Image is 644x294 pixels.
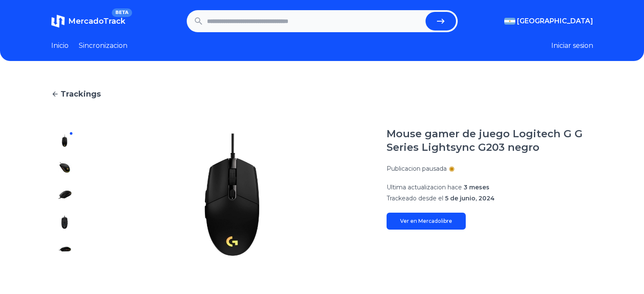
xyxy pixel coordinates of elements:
[551,41,593,51] button: Iniciar sesion
[95,127,370,263] img: Mouse gamer de juego Logitech G G Series Lightsync G203 negro
[51,14,65,28] img: MercadoTrack
[68,17,125,26] span: MercadoTrack
[51,14,125,28] a: MercadoTrackBETA
[58,161,72,175] img: Mouse gamer de juego Logitech G G Series Lightsync G203 negro
[387,183,462,191] span: Ultima actualizacion hace
[387,213,466,230] a: Ver en Mercadolibre
[58,215,72,229] img: Mouse gamer de juego Logitech G G Series Lightsync G203 negro
[387,127,593,154] h1: Mouse gamer de juego Logitech G G Series Lightsync G203 negro
[387,164,447,173] p: Publicacion pausada
[504,18,515,25] img: Argentina
[58,134,72,147] img: Mouse gamer de juego Logitech G G Series Lightsync G203 negro
[445,194,495,202] span: 5 de junio, 2024
[79,41,127,51] a: Sincronizacion
[51,41,69,51] a: Inicio
[51,88,593,100] a: Trackings
[58,242,72,256] img: Mouse gamer de juego Logitech G G Series Lightsync G203 negro
[387,194,443,202] span: Trackeado desde el
[517,16,593,26] span: [GEOGRAPHIC_DATA]
[61,88,101,100] span: Trackings
[464,183,489,191] span: 3 meses
[112,8,132,17] span: BETA
[58,188,72,202] img: Mouse gamer de juego Logitech G G Series Lightsync G203 negro
[504,16,593,26] button: [GEOGRAPHIC_DATA]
